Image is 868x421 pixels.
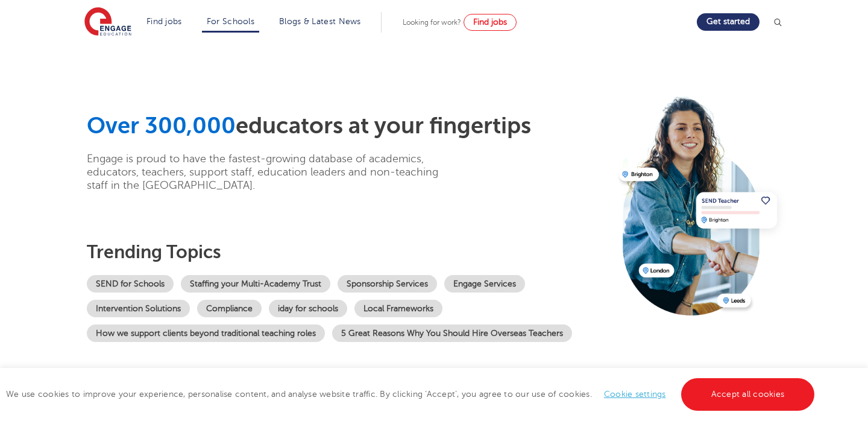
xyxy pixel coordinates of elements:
[332,324,572,342] a: 5 Great Reasons Why You Should Hire Overseas Teachers
[681,378,815,411] a: Accept all cookies
[464,14,517,31] a: Find jobs
[87,241,610,263] h3: Trending topics
[354,300,442,317] a: Local Frameworks
[697,13,759,31] a: Get started
[87,112,610,140] h1: educators at your fingertips
[87,324,325,342] a: How we support clients beyond traditional teaching roles
[84,7,131,37] img: Engage Education
[87,152,458,192] p: Engage is proud to have the fastest-growing database of academics, educators, teachers, support s...
[473,17,507,27] span: Find jobs
[87,300,190,317] a: Intervention Solutions
[146,17,182,26] a: Find jobs
[87,113,236,139] span: Over 300,000
[444,275,525,293] a: Engage Services
[269,300,347,317] a: iday for schools
[338,275,437,293] a: Sponsorship Services
[181,275,330,293] a: Staffing your Multi-Academy Trust
[197,300,262,317] a: Compliance
[207,17,254,26] a: For Schools
[87,275,174,293] a: SEND for Schools
[6,390,817,399] span: We use cookies to improve your experience, personalise content, and analyse website traffic. By c...
[279,17,361,26] a: Blogs & Latest News
[403,18,461,27] span: Looking for work?
[604,390,666,399] a: Cookie settings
